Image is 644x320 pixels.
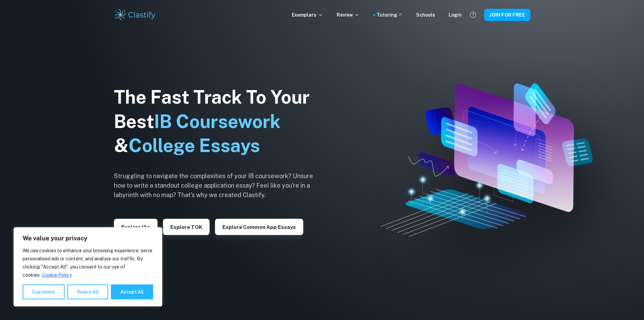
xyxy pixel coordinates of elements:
h1: The Fast Track To Your Best & [114,85,324,158]
button: Explore Common App essays [215,219,303,235]
p: We value your privacy [23,234,153,242]
a: Explore IAs [114,223,158,230]
p: We use cookies to enhance your browsing experience, serve personalised ads or content, and analys... [23,247,153,279]
div: We value your privacy [14,227,162,306]
button: Explore TOK [163,219,210,235]
button: Customise [23,284,65,299]
a: Cookie Policy [42,272,72,278]
span: College Essays [128,135,260,156]
a: Login [449,11,462,19]
button: Accept All [111,284,153,299]
p: Exemplars [292,11,323,19]
a: Explore Common App essays [215,223,303,230]
img: Clastify hero [380,83,593,237]
button: JOIN FOR FREE [484,9,530,21]
a: Schools [416,11,435,19]
span: IB Coursework [154,111,281,132]
a: Explore TOK [163,223,210,230]
button: Explore IAs [114,219,158,235]
img: Clastify logo [114,8,157,22]
a: Tutoring [377,11,403,19]
button: Help and Feedback [467,9,479,21]
p: Review [337,11,360,19]
button: Reject All [67,284,108,299]
h6: Struggling to navigate the complexities of your IB coursework? Unsure how to write a standout col... [114,171,324,200]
